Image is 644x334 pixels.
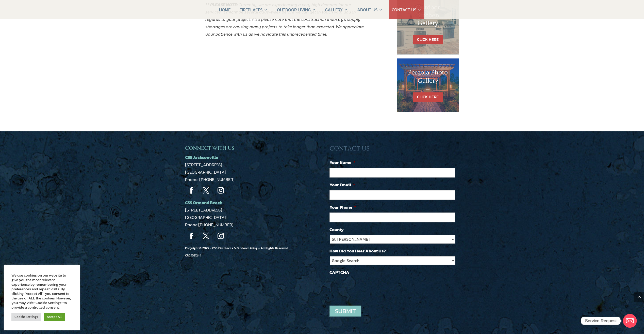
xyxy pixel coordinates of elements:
[413,35,443,44] a: CLICK HERE
[185,145,234,151] span: CONNECT WITH US
[185,253,201,258] span: CRC 1331244
[185,169,226,175] a: [GEOGRAPHIC_DATA]
[214,184,227,197] a: Follow on Instagram
[329,145,459,155] h3: CONTACT US
[185,161,222,168] a: [STREET_ADDRESS]
[214,230,227,242] a: Follow on Instagram
[205,1,364,37] em: Currently, we are experiencing a very high demand for our services. It might be several days-week...
[11,273,72,310] div: We use cookies on our website to give you the most relevant experience by remembering your prefer...
[329,227,344,232] label: County
[623,314,637,328] a: Email
[407,69,449,87] h1: Pergola Photo Gallery
[198,221,234,228] a: [PHONE_NUMBER]
[413,92,443,102] a: CLICK HERE
[185,230,198,242] a: Follow on Facebook
[329,248,386,254] label: How Did You Hear About Us?
[185,199,222,206] a: CSS Ormond Beach
[185,246,288,258] span: Copyright © 2025 – CSS Fireplaces & Outdoor Living – All Rights Reserved
[329,182,355,188] label: Your Email
[185,184,198,197] a: Follow on Facebook
[329,204,356,210] label: Your Phone
[185,214,226,221] a: [GEOGRAPHIC_DATA]
[185,221,234,228] span: Phone:
[11,313,41,321] a: Cookie Settings
[329,160,355,165] label: Your Name
[44,313,65,321] a: Accept All
[200,184,212,197] a: Follow on X
[185,176,235,183] a: Phone: [PHONE_NUMBER]
[329,269,349,275] label: CAPTCHA
[329,306,361,317] input: Submit
[329,278,407,297] iframe: reCAPTCHA
[185,207,222,213] a: [STREET_ADDRESS]
[200,230,212,242] a: Follow on X
[185,154,218,161] a: CSS Jacksonville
